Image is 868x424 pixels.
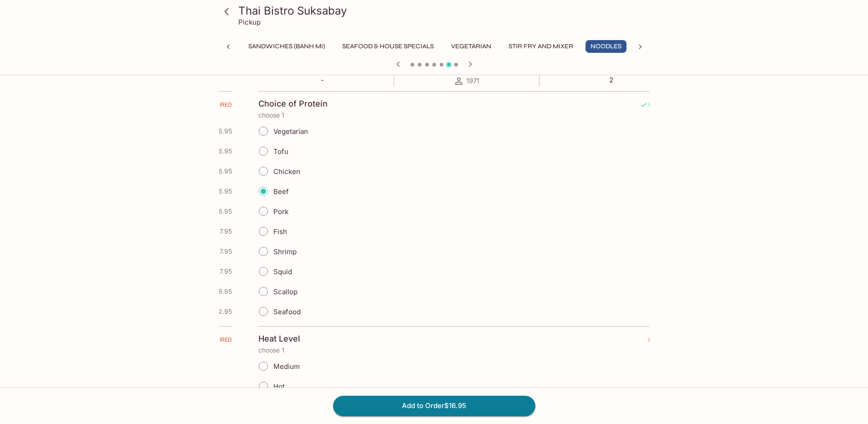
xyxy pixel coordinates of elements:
p: choose 1 [258,347,676,354]
span: + $16.95 [207,188,232,195]
span: Seafood [273,307,301,316]
span: Squid [273,267,292,276]
button: Add to Order$16.95 [333,396,535,416]
p: - [310,76,334,84]
button: Sandwiches (Banh Mi) [243,40,330,53]
button: Noodles [586,40,627,53]
span: + $17.95 [209,268,232,275]
h4: Choice of Protein [258,99,328,109]
span: Chicken [273,167,300,176]
span: Vegetarian [273,127,308,136]
p: Pickup [238,18,261,26]
button: Stir Fry and Mixer [503,40,578,53]
p: choose 1 [258,112,676,119]
span: Pork [273,207,288,216]
h4: Heat Level [258,334,300,344]
span: + $17.95 [209,228,232,235]
span: + $18.95 [207,288,232,295]
span: Scallop [273,287,298,296]
span: + $16.95 [207,208,232,215]
span: + $16.95 [207,128,232,135]
span: + $17.95 [209,248,232,255]
span: Shrimp [273,247,297,256]
span: Tofu [273,147,288,156]
h3: Thai Bistro Suksabay [238,4,646,18]
button: Seafood & House Specials [337,40,439,53]
span: REQUIRED [648,336,676,347]
span: + $22.95 [206,308,232,315]
span: Hot [273,382,285,391]
span: REQUIRED [640,101,676,112]
span: 1971 [466,77,479,85]
span: Medium [273,362,300,371]
span: + $16.95 [207,168,232,175]
span: Beef [273,187,289,196]
span: Fish [273,227,287,236]
span: + $16.95 [207,148,232,155]
button: Vegetarian [446,40,496,53]
p: 2 [599,76,623,84]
